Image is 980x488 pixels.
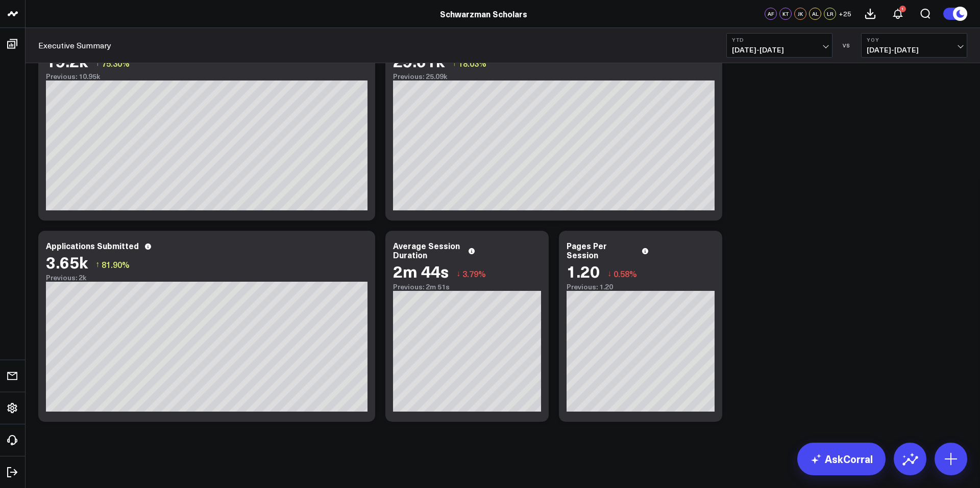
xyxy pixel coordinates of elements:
[809,8,821,20] div: AL
[899,6,906,12] div: 1
[567,262,600,280] div: 1.20
[102,58,130,69] span: 75.30%
[614,268,637,279] span: 0.58%
[46,241,139,250] div: Applications Submitted
[797,443,886,475] a: AskCorral
[726,33,832,58] button: YTD[DATE]-[DATE]
[393,51,445,70] div: 29.61k
[732,46,827,54] span: [DATE] - [DATE]
[824,8,836,20] div: LR
[867,46,962,54] span: [DATE] - [DATE]
[456,267,460,280] span: ↓
[765,8,777,20] div: AF
[839,8,851,20] button: +25
[839,10,851,17] span: + 25
[458,58,486,69] span: 18.03%
[567,283,715,291] div: Previous: 1.20
[46,51,88,70] div: 19.2k
[838,42,856,48] div: VS
[861,33,967,58] button: YoY[DATE]-[DATE]
[607,267,611,280] span: ↓
[95,258,100,271] span: ↑
[452,57,456,70] span: ↑
[794,8,806,20] div: JK
[46,274,367,282] div: Previous: 2k
[779,8,792,20] div: KT
[393,72,715,80] div: Previous: 25.09k
[102,259,130,270] span: 81.90%
[567,241,636,259] div: Pages Per Session
[732,37,827,43] b: YTD
[38,40,111,51] a: Executive Summary
[462,268,486,279] span: 3.79%
[393,262,449,280] div: 2m 44s
[440,8,527,19] a: Schwarzman Scholars
[867,37,962,43] b: YoY
[46,253,88,271] div: 3.65k
[393,283,541,291] div: Previous: 2m 51s
[393,241,462,259] div: Average Session Duration
[95,57,100,70] span: ↑
[46,72,367,80] div: Previous: 10.95k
